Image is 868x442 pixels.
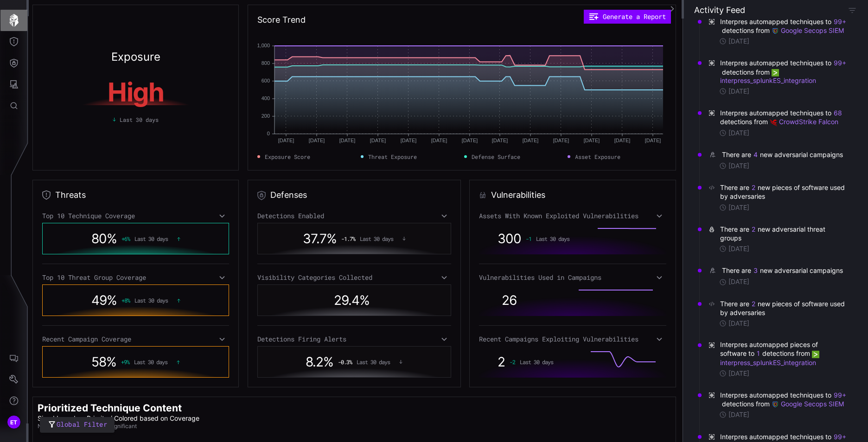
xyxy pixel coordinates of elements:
span: + 9 % [121,359,129,365]
time: [DATE] [728,162,749,170]
a: Google Secops SIEM [772,26,844,34]
span: 58 % [91,354,116,370]
h2: Score Trend [257,14,306,25]
span: -0.3 % [338,359,352,365]
h2: Threats [55,189,86,201]
time: [DATE] [728,245,749,253]
text: [DATE] [278,138,294,143]
span: 2 [498,354,505,370]
span: Significant [109,423,137,430]
div: Visibility Categories Collected [257,273,451,282]
img: Demo Google SecOps [772,27,779,35]
text: [DATE] [523,138,539,143]
text: 400 [262,95,270,101]
text: [DATE] [339,138,356,143]
div: Vulnerabilities Used in Campaigns [479,273,666,282]
text: [DATE] [584,138,600,143]
span: Asset Exposure [575,152,620,161]
div: Recent Campaign Coverage [42,335,229,343]
button: 99+ [833,17,847,26]
time: [DATE] [728,87,749,95]
span: Last 30 days [520,359,553,365]
time: [DATE] [728,369,749,378]
span: 80 % [91,231,117,246]
div: Top 10 Threat Group Coverage [42,273,229,282]
time: [DATE] [728,203,749,212]
span: Last 30 days [360,235,393,242]
h2: Vulnerabilities [491,189,545,201]
a: interpress_splunkES_integration [720,349,821,366]
button: 3 [753,266,758,275]
span: Interpres automapped techniques to detections from [720,108,848,126]
img: Splunk ES [772,69,779,76]
button: 2 [751,225,756,234]
button: 2 [751,183,756,192]
div: Detections Firing Alerts [257,335,451,343]
span: Last 30 days [134,235,168,242]
text: 1,000 [257,43,270,48]
span: Interpres automapped techniques to detections from [720,17,848,35]
text: 600 [262,78,270,83]
img: Splunk ES [812,351,819,358]
div: There are new pieces of software used by adversaries [720,299,848,317]
text: [DATE] [553,138,569,143]
time: [DATE] [728,278,749,286]
div: There are new adversarial campaigns [722,266,845,275]
span: 49 % [91,292,117,308]
div: Recent Campaigns Exploiting Vulnerabilities [479,335,666,343]
div: There are new pieces of software used by adversaries [720,183,848,201]
span: Threat Exposure [368,152,417,161]
time: [DATE] [728,319,749,328]
button: Generate a Report [584,10,671,24]
button: 4 [753,150,758,159]
time: [DATE] [728,129,749,137]
h2: Defenses [270,189,307,201]
button: 2 [751,299,756,309]
span: Interpres automapped pieces of software to detections from [720,341,848,367]
span: -1 [526,235,531,242]
span: 300 [498,231,521,246]
span: Exposure Score [265,152,310,161]
img: Demo CrowdStrike Falcon [770,119,777,126]
text: [DATE] [614,138,631,143]
span: Defense Surface [472,152,520,161]
a: Google Secops SIEM [772,400,844,408]
div: There are new adversarial threat groups [720,225,848,242]
div: Detections Enabled [257,212,451,220]
text: 800 [262,60,270,66]
span: No Coverage [38,423,72,430]
text: 0 [267,131,270,136]
span: + 8 % [121,297,130,303]
a: interpress_splunkES_integration [720,68,816,84]
button: 99+ [833,58,847,68]
h4: Activity Feed [694,5,745,15]
h2: Exposure [111,51,160,63]
button: 68 [833,108,842,118]
text: [DATE] [462,138,478,143]
button: 1 [756,349,760,358]
button: 99+ [833,391,847,400]
span: Last 30 days [536,235,569,242]
span: Last 30 days [120,115,159,124]
span: Interpres automapped techniques to detections from [720,391,848,408]
div: Top 10 Technique Coverage [42,212,229,220]
span: -1.7 % [341,235,355,242]
img: Demo Google SecOps [772,401,779,408]
text: [DATE] [492,138,508,143]
span: 8.2 % [306,354,333,370]
span: 26 [502,292,517,308]
button: Global Filter [40,417,115,433]
button: 99+ [833,432,847,442]
button: ET [0,411,27,433]
h1: High [49,79,223,105]
text: [DATE] [309,138,325,143]
a: CrowdStrike Falcon [770,118,838,126]
div: There are new adversarial campaigns [722,150,845,159]
text: [DATE] [645,138,661,143]
span: -2 [510,359,515,365]
text: 200 [262,113,270,119]
time: [DATE] [728,410,749,419]
text: [DATE] [431,138,447,143]
span: Last 30 days [134,359,167,365]
span: Last 30 days [357,359,390,365]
